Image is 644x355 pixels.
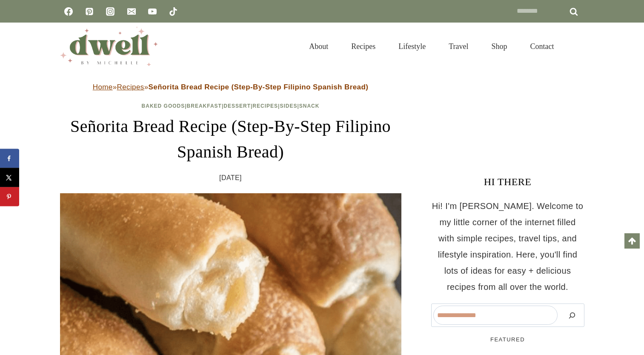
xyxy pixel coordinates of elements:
strong: Señorita Bread Recipe (Step-By-Step Filipino Spanish Bread) [149,83,369,91]
a: About [298,31,340,61]
a: Breakfast [187,103,222,109]
a: Baked Goods [142,103,185,109]
a: Snack [299,103,320,109]
a: Sides [280,103,297,109]
a: Recipes [252,103,278,109]
span: | | | | | [142,103,320,109]
span: » » [93,83,369,91]
button: Search [562,306,582,325]
h5: FEATURED [431,335,584,344]
button: View Search Form [570,39,584,54]
a: TikTok [165,3,182,20]
a: Scroll to top [624,233,640,249]
h1: Señorita Bread Recipe (Step-By-Step Filipino Spanish Bread) [60,114,401,165]
a: Recipes [340,31,387,61]
p: Hi! I'm [PERSON_NAME]. Welcome to my little corner of the internet filled with simple recipes, tr... [431,198,584,295]
h3: HI THERE [431,174,584,189]
time: [DATE] [219,172,242,184]
a: Dessert [223,103,251,109]
a: Lifestyle [387,31,437,61]
nav: Primary Navigation [298,31,565,61]
a: Recipes [117,83,144,91]
a: Instagram [102,3,119,20]
a: Facebook [60,3,77,20]
a: Shop [480,31,518,61]
a: Home [93,83,113,91]
a: Contact [519,31,566,61]
img: DWELL by michelle [60,27,158,66]
a: Pinterest [81,3,98,20]
a: Travel [437,31,480,61]
a: YouTube [144,3,161,20]
a: Email [123,3,140,20]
